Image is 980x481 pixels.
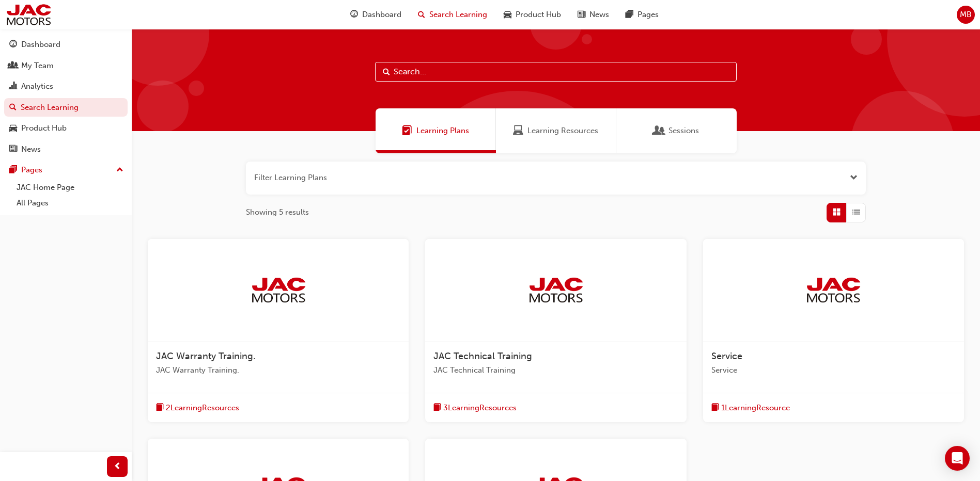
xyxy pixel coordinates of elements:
[156,350,256,362] span: JAC Warranty Training.
[21,81,53,92] div: Analytics
[114,460,121,473] span: prev-icon
[850,172,858,184] button: Open the filter
[12,195,128,211] a: All Pages
[9,40,17,50] span: guage-icon
[4,77,128,96] a: Analytics
[504,8,511,21] span: car-icon
[5,3,52,26] img: jac-portal
[617,4,667,25] a: pages-iconPages
[429,9,487,21] span: Search Learning
[711,350,742,362] span: Service
[433,402,441,414] span: book-icon
[350,8,358,21] span: guage-icon
[637,9,659,21] span: Pages
[569,4,617,25] a: news-iconNews
[721,402,790,414] span: 1 Learning Resource
[9,145,17,154] span: news-icon
[116,164,123,177] span: up-icon
[246,206,309,218] span: Showing 5 results
[495,4,569,25] a: car-iconProduct Hub
[375,62,737,82] input: Search...
[711,402,719,414] span: book-icon
[9,82,17,91] span: chart-icon
[4,56,128,75] a: My Team
[433,364,678,376] span: JAC Technical Training
[21,122,67,134] div: Product Hub
[616,108,737,153] a: SessionsSessions
[9,61,17,71] span: people-icon
[852,206,860,218] span: List
[513,125,523,137] span: Learning Resources
[21,60,54,72] div: My Team
[9,166,17,175] span: pages-icon
[4,161,128,180] button: Pages
[433,350,532,362] span: JAC Technical Training
[342,4,410,25] a: guage-iconDashboard
[668,125,699,137] span: Sessions
[4,33,128,161] button: DashboardMy TeamAnalyticsSearch LearningProduct HubNews
[833,206,841,218] span: Grid
[945,446,970,471] div: Open Intercom Messenger
[166,402,239,414] span: 2 Learning Resources
[443,402,517,414] span: 3 Learning Resources
[654,125,664,137] span: Sessions
[156,364,400,376] span: JAC Warranty Training.
[589,9,609,21] span: News
[418,8,425,21] span: search-icon
[21,164,42,176] div: Pages
[527,276,584,304] img: jac-portal
[21,143,41,155] div: News
[9,124,17,133] span: car-icon
[711,364,956,376] span: Service
[960,9,972,21] span: MB
[250,276,307,304] img: jac-portal
[156,402,239,414] button: book-icon2LearningResources
[156,402,164,414] span: book-icon
[425,239,686,423] a: jac-portalJAC Technical TrainingJAC Technical Trainingbook-icon3LearningResources
[4,119,128,138] a: Product Hub
[410,4,495,25] a: search-iconSearch Learning
[383,66,390,78] span: Search
[711,402,790,414] button: book-icon1LearningResource
[578,8,585,21] span: news-icon
[957,6,975,24] button: MB
[416,125,469,137] span: Learning Plans
[4,140,128,159] a: News
[362,9,401,21] span: Dashboard
[4,35,128,54] a: Dashboard
[21,39,60,51] div: Dashboard
[9,103,17,113] span: search-icon
[433,402,517,414] button: book-icon3LearningResources
[516,9,561,21] span: Product Hub
[12,180,128,196] a: JAC Home Page
[805,276,862,304] img: jac-portal
[703,239,964,423] a: jac-portalServiceServicebook-icon1LearningResource
[402,125,412,137] span: Learning Plans
[4,98,128,117] a: Search Learning
[496,108,616,153] a: Learning ResourcesLearning Resources
[626,8,633,21] span: pages-icon
[527,125,598,137] span: Learning Resources
[376,108,496,153] a: Learning PlansLearning Plans
[148,239,409,423] a: jac-portalJAC Warranty Training.JAC Warranty Training.book-icon2LearningResources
